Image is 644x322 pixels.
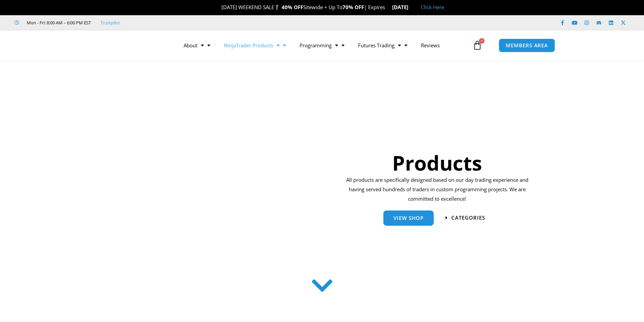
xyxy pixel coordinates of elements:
a: NinjaTrader Products [217,38,293,53]
h1: Products [344,149,531,177]
img: ⌛ [385,5,390,10]
span: [DATE] WEEKEND SALE Sitewide + Up To | Expires [214,4,392,10]
nav: Menu [177,38,471,53]
a: 0 [462,35,492,55]
span: View Shop [393,216,424,221]
a: Trustpilot [100,19,120,27]
span: Mon - Fri: 8:00 AM – 6:00 PM EST [25,19,91,27]
strong: 40% OFF [282,4,303,10]
a: Programming [293,38,351,53]
a: About [177,38,217,53]
strong: 70% OFF [342,4,364,10]
span: 0 [479,38,484,44]
strong: [DATE] [392,4,414,10]
a: Reviews [414,38,447,53]
span: MEMBERS AREA [506,43,548,48]
img: 🏭 [409,5,414,10]
a: MEMBERS AREA [499,39,555,52]
a: categories [446,215,485,220]
a: View Shop [383,210,434,226]
a: Futures Trading [351,38,414,53]
a: Click Here [421,4,444,10]
img: ProductsSection scaled | Affordable Indicators – NinjaTrader [128,94,307,265]
p: All products are specifically designed based on our day trading experience and having served hund... [344,175,531,204]
span: categories [451,215,485,220]
img: LogoAI | Affordable Indicators – NinjaTrader [80,33,152,57]
img: 🏌️‍♂️ [275,5,280,10]
img: 🎉 [216,5,221,10]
